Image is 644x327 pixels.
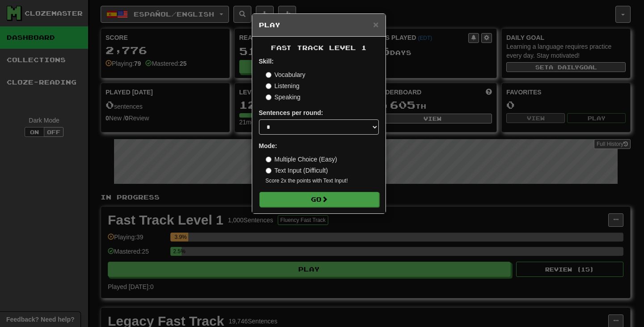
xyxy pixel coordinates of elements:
[266,81,300,90] label: Listening
[266,177,379,185] small: Score 2x the points with Text Input !
[266,93,301,102] label: Speaking
[266,155,337,164] label: Multiple Choice (Easy)
[266,72,271,78] input: Vocabulary
[259,108,323,117] label: Sentences per round:
[266,70,305,79] label: Vocabulary
[259,192,379,207] button: Go
[266,168,271,174] input: Text Input (Difficult)
[259,21,379,30] h5: Play
[259,142,277,149] strong: Mode:
[373,20,378,29] button: Close
[373,19,378,30] span: ×
[259,58,274,65] strong: Skill:
[266,166,328,175] label: Text Input (Difficult)
[266,94,271,100] input: Speaking
[266,83,271,89] input: Listening
[266,157,271,162] input: Multiple Choice (Easy)
[271,44,367,51] span: Fast Track Level 1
